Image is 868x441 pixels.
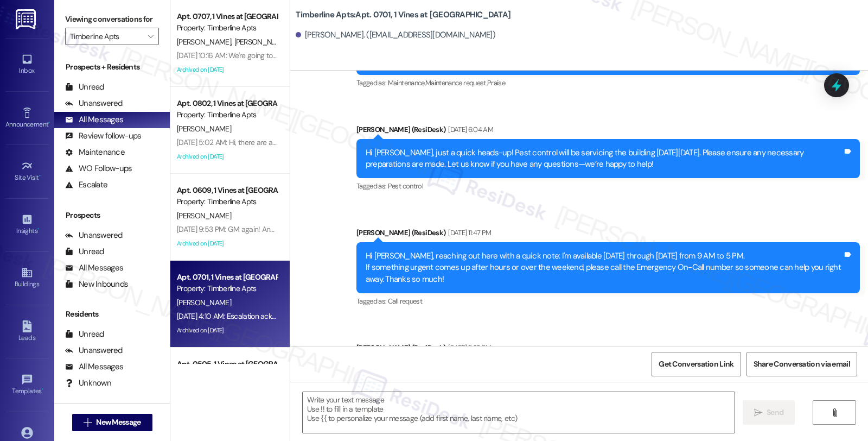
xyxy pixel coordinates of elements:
span: Maintenance request , [425,78,487,87]
div: Archived on [DATE] [176,237,278,250]
div: Prospects [54,210,170,221]
span: Send [767,407,783,418]
div: Unread [65,246,104,257]
div: Apt. 0609, 1 Vines at [GEOGRAPHIC_DATA] [177,185,277,196]
span: [PERSON_NAME] [177,211,231,220]
span: Call request [388,297,422,306]
div: [DATE] 6:04 AM [445,124,493,135]
div: Apt. 0505, 1 Vines at [GEOGRAPHIC_DATA] [177,358,277,370]
div: Hi [PERSON_NAME], reaching out here with a quick note: I'm available [DATE] through [DATE] from 9... [366,250,843,285]
div: Apt. 0802, 1 Vines at [GEOGRAPHIC_DATA] [177,98,277,109]
div: Unanswered [65,230,123,241]
div: Unread [65,329,104,340]
a: Site Visit • [5,157,49,186]
div: Unknown [65,377,111,389]
div: Prospects + Residents [54,61,170,73]
input: All communities [70,28,142,45]
button: Share Conversation via email [746,352,857,376]
a: Insights • [5,210,49,240]
div: WO Follow-ups [65,163,132,174]
div: [PERSON_NAME] (ResiDesk) [356,124,860,139]
div: Review follow-ups [65,130,141,142]
div: Tagged as: [356,75,860,91]
div: [PERSON_NAME] (ResiDesk) [356,342,860,357]
button: Send [743,400,795,425]
div: Archived on [DATE] [176,324,278,337]
div: Hi [PERSON_NAME], just a quick heads-up! Pest control will be servicing the building [DATE][DATE]... [366,147,843,171]
div: Apt. 0707, 1 Vines at [GEOGRAPHIC_DATA] [177,11,277,22]
div: [DATE] 4:10 AM: Escalation acknowledged. [177,311,309,321]
span: • [48,119,50,127]
div: New Inbounds [65,279,128,290]
div: [DATE] 11:47 PM [445,227,491,238]
span: [PERSON_NAME] [234,37,289,47]
div: Property: Timberline Apts [177,22,277,34]
div: [DATE] 11:28 PM [445,342,491,354]
div: All Messages [65,361,123,373]
span: • [42,386,43,393]
div: Property: Timberline Apts [177,283,277,294]
div: Unanswered [65,345,123,356]
div: Archived on [DATE] [176,63,278,77]
div: Unanswered [65,98,123,109]
div: Escalate [65,179,107,191]
a: Leads [5,317,49,346]
span: [PERSON_NAME] [177,124,231,134]
span: Maintenance , [388,78,425,87]
div: Property: Timberline Apts [177,196,277,207]
div: [DATE] 9:53 PM: GM again! Any update would be greatly appreciated [177,224,395,234]
b: Timberline Apts: Apt. 0701, 1 Vines at [GEOGRAPHIC_DATA] [296,9,510,21]
a: Templates • [5,370,49,400]
i:  [84,418,92,427]
img: ResiDesk Logo [16,9,38,29]
div: [PERSON_NAME]. ([EMAIL_ADDRESS][DOMAIN_NAME]) [296,29,495,41]
div: [PERSON_NAME] (ResiDesk) [356,227,860,242]
i:  [148,32,154,41]
div: Residents [54,308,170,320]
label: Viewing conversations for [65,11,159,28]
div: Apt. 0701, 1 Vines at [GEOGRAPHIC_DATA] [177,272,277,283]
span: New Message [96,417,141,428]
button: New Message [72,414,152,431]
span: Get Conversation Link [659,358,733,370]
span: [PERSON_NAME] [177,298,231,307]
div: Unread [65,81,104,93]
div: Tagged as: [356,293,860,309]
div: All Messages [65,262,123,274]
span: • [37,225,39,233]
div: Archived on [DATE] [176,150,278,163]
i:  [754,408,762,417]
div: Property: Timberline Apts [177,109,277,121]
div: Maintenance [65,147,125,158]
span: Share Conversation via email [754,358,850,370]
a: Inbox [5,50,49,79]
div: All Messages [65,114,123,125]
i:  [831,408,839,417]
div: Tagged as: [356,178,860,194]
button: Get Conversation Link [652,352,741,376]
span: Pest control [388,181,423,191]
span: • [39,172,41,180]
span: Praise [487,78,505,87]
div: [DATE] 5:02 AM: Hi, there are alot of cars parked her w no tags and are broken down taking up space! [177,137,496,147]
span: [PERSON_NAME] [177,37,234,47]
a: Buildings [5,263,49,293]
